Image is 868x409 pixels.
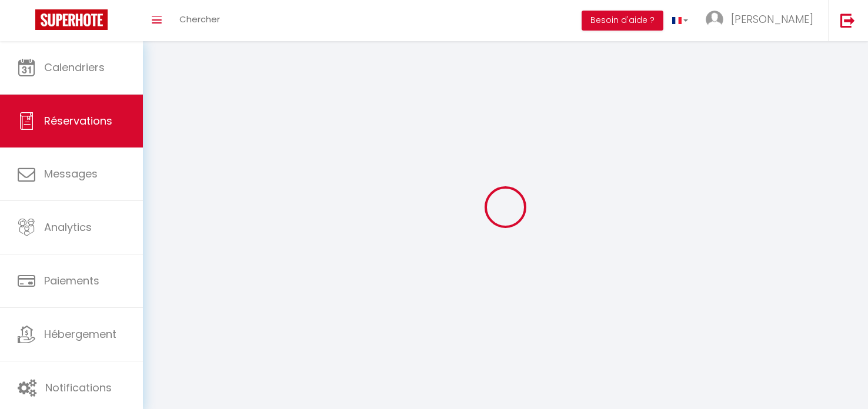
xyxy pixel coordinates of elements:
[179,13,220,25] span: Chercher
[44,220,92,234] span: Analytics
[44,327,116,341] span: Hébergement
[44,273,99,288] span: Paiements
[45,380,112,395] span: Notifications
[44,113,112,128] span: Réservations
[706,11,723,28] img: ...
[582,11,663,31] button: Besoin d'aide ?
[731,12,813,26] span: [PERSON_NAME]
[44,60,105,75] span: Calendriers
[9,5,45,40] button: Ouvrir le widget de chat LiveChat
[35,9,108,30] img: Super Booking
[44,166,98,181] span: Messages
[840,13,855,28] img: logout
